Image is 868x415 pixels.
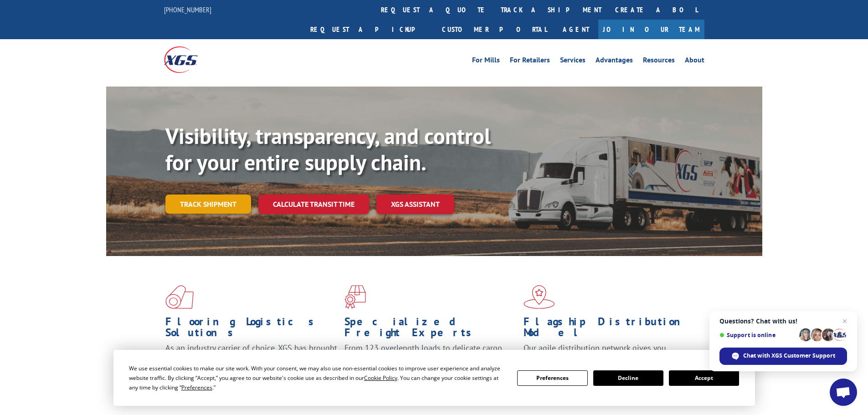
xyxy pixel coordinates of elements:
h1: Flooring Logistics Solutions [165,316,338,343]
span: Cookie Policy [364,374,397,382]
img: xgs-icon-focused-on-flooring-red [344,285,366,309]
a: For Retailers [510,56,550,67]
a: Track shipment [165,195,251,214]
button: Decline [593,370,663,386]
h1: Flagship Distribution Model [524,316,696,343]
a: Calculate transit time [258,195,369,214]
span: Questions? Chat with us! [719,318,847,325]
a: XGS ASSISTANT [376,195,454,214]
a: Services [560,56,586,67]
a: Request a pickup [303,20,435,39]
span: As an industry carrier of choice, XGS has brought innovation and dedication to flooring logistics... [165,343,337,375]
button: Preferences [517,370,587,386]
span: Chat with XGS Customer Support [719,348,847,365]
div: Cookie Consent Prompt [113,350,755,406]
a: Resources [643,56,675,67]
a: Agent [554,20,598,39]
a: For Mills [472,56,500,67]
a: Advantages [596,56,633,67]
span: Preferences [181,384,212,391]
span: Support is online [719,332,796,338]
span: Chat with XGS Customer Support [743,352,835,360]
img: xgs-icon-flagship-distribution-model-red [524,285,555,309]
h1: Specialized Freight Experts [344,316,517,343]
a: [PHONE_NUMBER] [164,5,211,14]
span: Our agile distribution network gives you nationwide inventory management on demand. [524,343,691,364]
a: Open chat [830,379,857,406]
img: xgs-icon-total-supply-chain-intelligence-red [165,285,194,309]
a: Customer Portal [435,20,554,39]
b: Visibility, transparency, and control for your entire supply chain. [165,122,491,176]
div: We use essential cookies to make our site work. With your consent, we may also use non-essential ... [129,364,506,392]
p: From 123 overlength loads to delicate cargo, our experienced staff knows the best way to move you... [344,343,517,383]
a: Join Our Team [598,20,704,39]
a: About [685,56,704,67]
button: Accept [669,370,739,386]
